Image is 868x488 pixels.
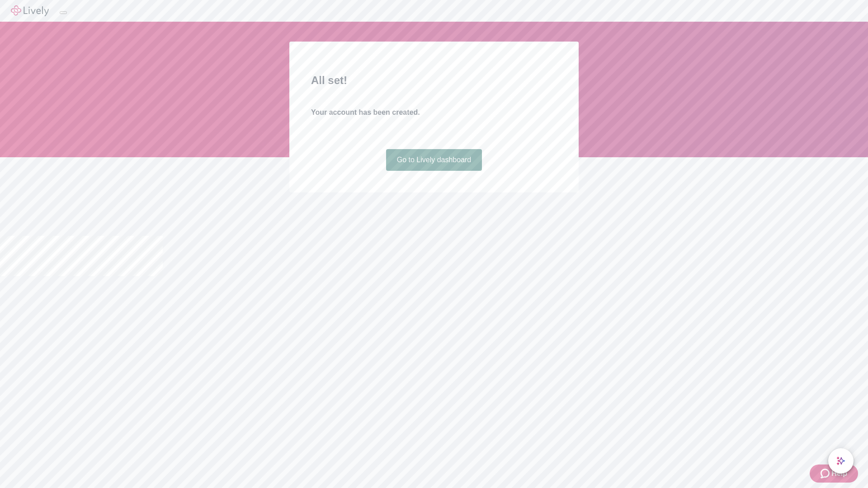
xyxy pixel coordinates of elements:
[836,456,845,465] svg: Lively AI Assistant
[60,11,67,14] button: Log out
[386,149,482,171] a: Go to Lively dashboard
[831,468,847,479] span: Help
[821,468,831,479] svg: Zendesk support icon
[810,465,858,483] button: Zendesk support iconHelp
[311,72,557,89] h2: All set!
[828,448,854,474] button: chat
[11,5,49,16] img: Lively
[311,107,557,118] h4: Your account has been created.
